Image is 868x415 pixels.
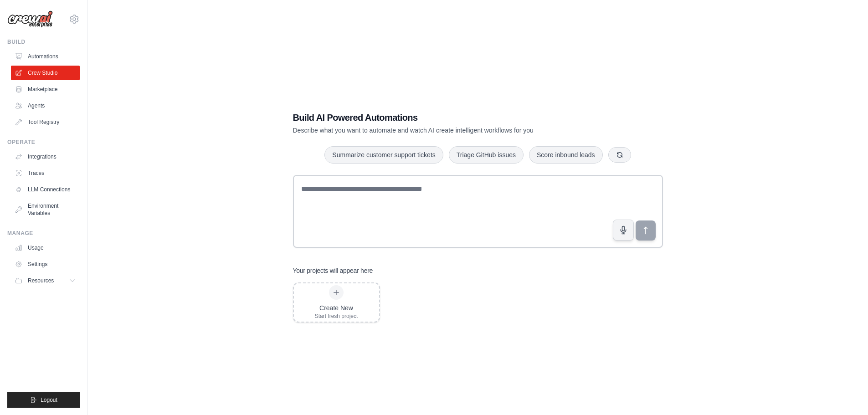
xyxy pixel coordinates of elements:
button: Get new suggestions [608,147,631,163]
a: Crew Studio [11,66,80,80]
div: Create New [315,303,358,313]
div: Operate [7,138,80,146]
a: Agents [11,98,80,113]
img: Logo [7,10,53,28]
button: Summarize customer support tickets [324,146,443,164]
a: LLM Connections [11,182,80,197]
a: Marketplace [11,82,80,97]
a: Integrations [11,149,80,164]
button: Score inbound leads [529,146,603,164]
div: Manage [7,230,80,237]
a: Tool Registry [11,115,80,129]
h3: Your projects will appear here [293,266,373,275]
a: Traces [11,166,80,180]
a: Environment Variables [11,199,80,220]
a: Usage [11,241,80,255]
button: Resources [11,273,80,288]
div: Build [7,38,80,46]
a: Settings [11,257,80,272]
button: Logout [7,392,80,408]
span: Resources [28,277,54,284]
button: Click to speak your automation idea [613,220,634,241]
a: Automations [11,49,80,64]
h1: Build AI Powered Automations [293,111,599,124]
p: Describe what you want to automate and watch AI create intelligent workflows for you [293,126,599,135]
button: Triage GitHub issues [449,146,524,164]
span: Logout [41,396,57,404]
div: Start fresh project [315,313,358,320]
